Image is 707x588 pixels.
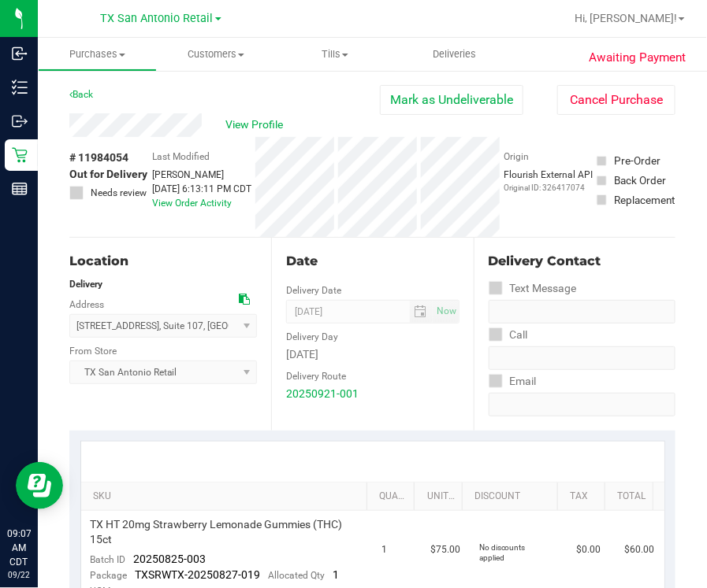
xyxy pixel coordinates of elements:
button: Cancel Purchase [557,85,675,115]
div: Date [286,252,459,271]
span: 20250825-003 [134,553,207,565]
span: Needs review [91,186,147,200]
div: [PERSON_NAME] [152,168,251,182]
input: Format: (999) 999-9999 [489,300,675,324]
div: Flourish External API [504,168,593,194]
span: 1 [333,568,340,581]
span: Awaiting Payment [589,49,686,67]
span: Out for Delivery [69,166,147,183]
div: Delivery Contact [489,252,675,271]
span: Allocated Qty [269,570,326,581]
span: $0.00 [576,542,601,557]
a: Quantity [379,490,408,503]
a: Customers [157,38,276,71]
label: Origin [504,150,529,164]
inline-svg: Outbound [12,113,28,129]
div: Location [69,252,257,271]
input: Format: (999) 999-9999 [489,346,675,370]
span: Purchases [39,47,156,61]
label: Text Message [489,277,577,300]
div: [DATE] 6:13:11 PM CDT [152,182,251,196]
span: Package [91,570,128,581]
strong: Delivery [69,279,102,290]
label: Call [489,324,528,346]
a: View Order Activity [152,198,232,209]
div: [DATE] [286,346,459,363]
div: Back Order [614,172,666,188]
label: Address [69,298,104,312]
label: Last Modified [152,150,210,164]
span: No discounts applied [479,543,526,562]
inline-svg: Inventory [12,80,28,95]
div: Copy address to clipboard [239,291,250,308]
label: Delivery Route [286,369,346,383]
span: Tills [277,47,394,61]
span: 1 [382,542,388,557]
inline-svg: Retail [12,147,28,163]
label: Email [489,370,537,393]
a: Deliveries [395,38,514,71]
span: $60.00 [625,542,655,557]
a: Tax [570,490,599,503]
span: Batch ID [91,554,126,565]
span: TX San Antonio Retail [101,12,214,25]
span: Hi, [PERSON_NAME]! [575,12,677,24]
a: Discount [474,490,551,503]
span: TX HT 20mg Strawberry Lemonade Gummies (THC) 15ct [91,517,363,547]
span: $75.00 [430,542,460,557]
inline-svg: Reports [12,181,28,197]
span: Customers [158,47,275,61]
p: 09:07 AM CDT [7,527,31,569]
a: SKU [93,490,361,503]
span: TXSRWTX-20250827-019 [136,568,261,581]
div: Pre-Order [614,153,660,168]
a: Total [617,490,646,503]
p: Original ID: 326417074 [504,182,593,194]
a: Unit Price [427,490,456,503]
span: # 11984054 [69,150,128,166]
div: Replacement [614,192,675,208]
label: Delivery Day [286,330,338,344]
p: 09/22 [7,569,31,581]
iframe: Resource center [16,462,63,509]
a: Purchases [38,38,157,71]
label: From Store [69,344,117,358]
a: Tills [276,38,395,71]
button: Mark as Undeliverable [380,85,523,115]
span: View Profile [225,116,288,133]
inline-svg: Inbound [12,46,28,61]
a: Back [69,89,93,100]
label: Delivery Date [286,283,341,298]
a: 20250921-001 [286,387,359,400]
span: Deliveries [411,47,497,61]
